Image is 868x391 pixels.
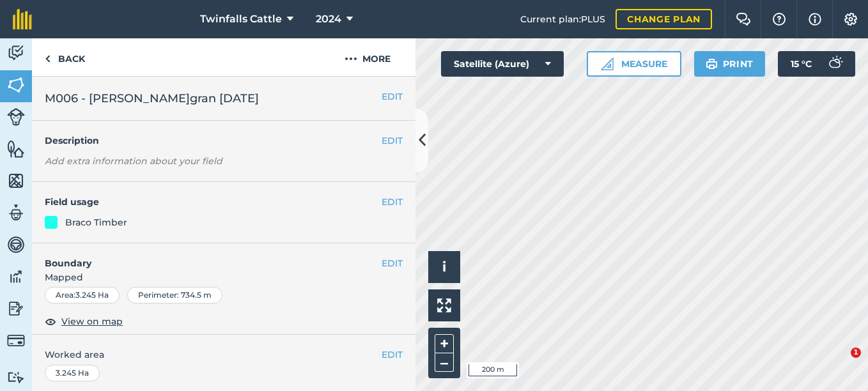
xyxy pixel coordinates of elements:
[45,134,403,148] h4: Description
[13,9,32,29] img: fieldmargin Logo
[45,287,120,303] div: Area : 3.245 Ha
[771,13,787,26] img: A question mark icon
[382,195,403,209] button: EDIT
[316,11,341,27] span: 2024
[45,365,100,381] div: 3.245 Ha
[736,13,751,26] img: Two speech bubbles overlapping with the left bubble in the forefront
[7,43,25,63] img: svg+xml;base64,PD94bWwgdmVyc2lvbj0iMS4wIiBlbmNvZGluZz0idXRmLTgiPz4KPCEtLSBHZW5lcmF0b3I6IEFkb2JlIE...
[694,51,766,77] button: Print
[127,287,222,303] div: Perimeter : 734.5 m
[7,267,25,286] img: svg+xml;base64,PD94bWwgdmVyc2lvbj0iMS4wIiBlbmNvZGluZz0idXRmLTgiPz4KPCEtLSBHZW5lcmF0b3I6IEFkb2JlIE...
[61,314,123,328] span: View on map
[843,13,858,26] img: A cog icon
[345,51,357,66] img: svg+xml;base64,PHN2ZyB4bWxucz0iaHR0cDovL3d3dy53My5vcmcvMjAwMC9zdmciIHdpZHRoPSIyMCIgaGVpZ2h0PSIyNC...
[32,270,415,284] span: Mapped
[45,155,222,167] em: Add extra information about your field
[7,371,25,383] img: svg+xml;base64,PD94bWwgdmVyc2lvbj0iMS4wIiBlbmNvZGluZz0idXRmLTgiPz4KPCEtLSBHZW5lcmF0b3I6IEFkb2JlIE...
[45,89,259,107] span: M006 - [PERSON_NAME]gran [DATE]
[7,108,25,126] img: svg+xml;base64,PD94bWwgdmVyc2lvbj0iMS4wIiBlbmNvZGluZz0idXRmLTgiPz4KPCEtLSBHZW5lcmF0b3I6IEFkb2JlIE...
[520,12,605,26] span: Current plan : PLUS
[32,243,382,270] h4: Boundary
[200,11,282,27] span: Twinfalls Cattle
[7,203,25,222] img: svg+xml;base64,PD94bWwgdmVyc2lvbj0iMS4wIiBlbmNvZGluZz0idXRmLTgiPz4KPCEtLSBHZW5lcmF0b3I6IEFkb2JlIE...
[851,348,861,358] span: 1
[441,51,564,77] button: Satellite (Azure)
[7,299,25,318] img: svg+xml;base64,PD94bWwgdmVyc2lvbj0iMS4wIiBlbmNvZGluZz0idXRmLTgiPz4KPCEtLSBHZW5lcmF0b3I6IEFkb2JlIE...
[809,11,821,27] img: svg+xml;base64,PHN2ZyB4bWxucz0iaHR0cDovL3d3dy53My5vcmcvMjAwMC9zdmciIHdpZHRoPSIxNyIgaGVpZ2h0PSIxNy...
[382,89,403,103] button: EDIT
[45,314,123,329] button: View on map
[435,353,454,372] button: –
[587,51,681,77] button: Measure
[7,235,25,254] img: svg+xml;base64,PD94bWwgdmVyc2lvbj0iMS4wIiBlbmNvZGluZz0idXRmLTgiPz4KPCEtLSBHZW5lcmF0b3I6IEFkb2JlIE...
[822,51,848,77] img: svg+xml;base64,PD94bWwgdmVyc2lvbj0iMS4wIiBlbmNvZGluZz0idXRmLTgiPz4KPCEtLSBHZW5lcmF0b3I6IEFkb2JlIE...
[778,51,855,77] button: 15 °C
[7,75,25,95] img: svg+xml;base64,PHN2ZyB4bWxucz0iaHR0cDovL3d3dy53My5vcmcvMjAwMC9zdmciIHdpZHRoPSI1NiIgaGVpZ2h0PSI2MC...
[791,51,812,77] span: 15 ° C
[45,348,403,362] span: Worked area
[706,56,718,72] img: svg+xml;base64,PHN2ZyB4bWxucz0iaHR0cDovL3d3dy53My5vcmcvMjAwMC9zdmciIHdpZHRoPSIxOSIgaGVpZ2h0PSIyNC...
[437,298,451,312] img: Four arrows, one pointing top left, one top right, one bottom right and the last bottom left
[65,215,127,229] div: Braco Timber
[428,251,460,283] button: i
[382,256,403,270] button: EDIT
[45,314,56,329] img: svg+xml;base64,PHN2ZyB4bWxucz0iaHR0cDovL3d3dy53My5vcmcvMjAwMC9zdmciIHdpZHRoPSIxOCIgaGVpZ2h0PSIyNC...
[382,134,403,148] button: EDIT
[320,38,415,76] button: More
[616,9,712,29] a: Change plan
[45,195,382,209] h4: Field usage
[7,332,25,349] img: svg+xml;base64,PD94bWwgdmVyc2lvbj0iMS4wIiBlbmNvZGluZz0idXRmLTgiPz4KPCEtLSBHZW5lcmF0b3I6IEFkb2JlIE...
[601,57,614,70] img: Ruler icon
[32,38,98,76] a: Back
[7,171,25,190] img: svg+xml;base64,PHN2ZyB4bWxucz0iaHR0cDovL3d3dy53My5vcmcvMjAwMC9zdmciIHdpZHRoPSI1NiIgaGVpZ2h0PSI2MC...
[7,139,25,158] img: svg+xml;base64,PHN2ZyB4bWxucz0iaHR0cDovL3d3dy53My5vcmcvMjAwMC9zdmciIHdpZHRoPSI1NiIgaGVpZ2h0PSI2MC...
[435,334,454,353] button: +
[442,259,446,275] span: i
[382,348,403,362] button: EDIT
[45,51,50,66] img: svg+xml;base64,PHN2ZyB4bWxucz0iaHR0cDovL3d3dy53My5vcmcvMjAwMC9zdmciIHdpZHRoPSI5IiBoZWlnaHQ9IjI0Ii...
[825,348,855,378] iframe: Intercom live chat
